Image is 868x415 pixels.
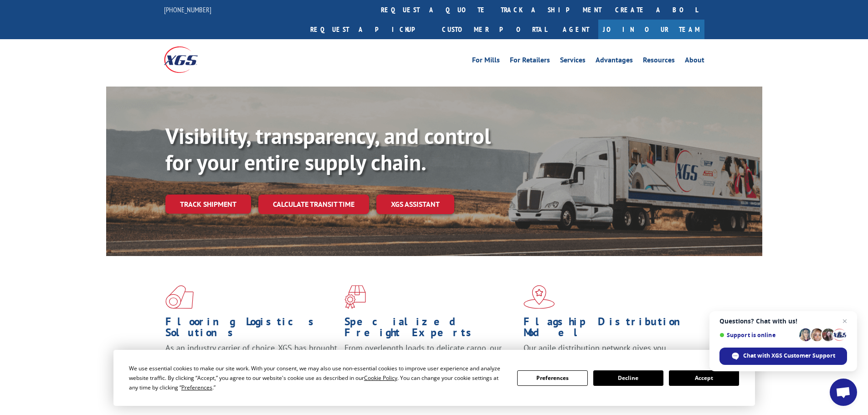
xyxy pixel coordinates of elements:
a: Track shipment [165,195,251,214]
button: Decline [593,370,663,386]
a: Services [560,56,586,67]
div: Chat with XGS Customer Support [719,348,847,365]
span: As an industry carrier of choice, XGS has brought innovation and dedication to flooring logistics... [165,343,337,375]
button: Preferences [517,370,587,386]
img: xgs-icon-focused-on-flooring-red [344,285,366,309]
img: xgs-icon-flagship-distribution-model-red [524,285,555,309]
span: Our agile distribution network gives you nationwide inventory management on demand. [524,343,691,364]
b: Visibility, transparency, and control for your entire supply chain. [165,122,491,176]
a: [PHONE_NUMBER] [164,5,211,14]
a: Customer Portal [435,20,554,39]
span: Questions? Chat with us! [719,318,847,325]
h1: Flooring Logistics Solutions [165,316,338,343]
div: We use essential cookies to make our site work. With your consent, we may also use non-essential ... [129,364,506,392]
a: Join Our Team [598,20,704,39]
span: Support is online [719,332,796,338]
a: Resources [643,56,675,67]
a: Agent [554,20,598,39]
p: From overlength loads to delicate cargo, our experienced staff knows the best way to move your fr... [344,343,517,383]
span: Chat with XGS Customer Support [743,352,835,360]
a: Advantages [596,56,633,67]
span: Preferences [181,384,212,391]
h1: Specialized Freight Experts [344,316,517,343]
span: Cookie Policy [364,374,397,382]
div: Cookie Consent Prompt [113,350,755,406]
h1: Flagship Distribution Model [524,316,696,343]
div: Open chat [830,379,857,406]
a: For Retailers [510,56,550,67]
a: Request a pickup [303,20,435,39]
span: Close chat [839,316,850,327]
button: Accept [669,370,739,386]
a: About [685,56,704,67]
img: xgs-icon-total-supply-chain-intelligence-red [165,285,194,309]
a: XGS ASSISTANT [376,195,454,214]
a: For Mills [472,56,500,67]
a: Calculate transit time [258,195,369,214]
